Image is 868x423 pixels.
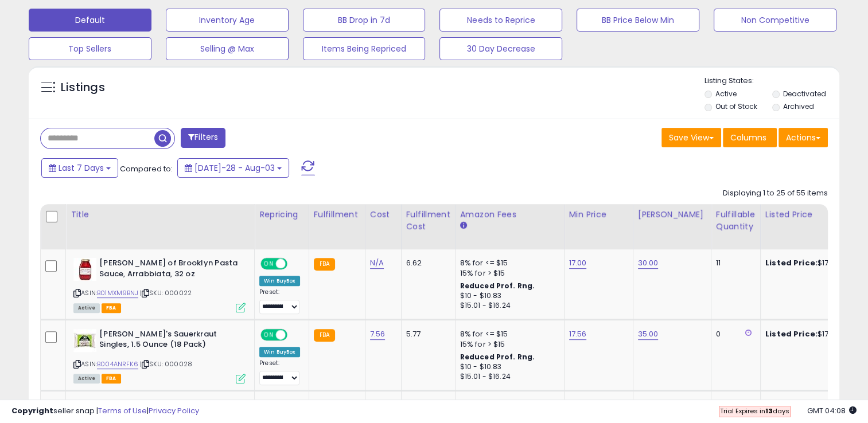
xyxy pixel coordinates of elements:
[765,406,773,416] b: 13
[460,352,535,362] b: Reduced Prof. Rng.
[73,258,246,311] div: ASIN:
[715,89,737,99] label: Active
[406,209,450,233] div: Fulfillment Cost
[779,128,828,147] button: Actions
[259,288,300,314] div: Preset:
[638,328,659,340] a: 35.00
[439,37,562,60] button: 30 Day Decrease
[303,9,426,32] button: BB Drop in 7d
[704,76,839,87] p: Listing States:
[314,329,335,342] small: FBA
[765,329,861,339] div: $17.56
[406,258,446,268] div: 6.62
[259,209,304,221] div: Repricing
[460,362,555,372] div: $10 - $10.83
[286,259,304,269] span: OFF
[460,268,555,279] div: 15% for > $15
[303,37,426,60] button: Items Being Repriced
[194,162,275,174] span: [DATE]-28 - Aug-03
[460,329,555,339] div: 8% for <= $15
[262,259,276,269] span: ON
[140,359,192,369] span: | SKU: 000028
[73,374,100,383] span: All listings currently available for purchase on Amazon
[714,9,836,32] button: Non Competitive
[765,257,818,268] b: Listed Price:
[314,258,335,271] small: FBA
[439,9,562,32] button: Needs to Reprice
[61,80,105,96] h5: Listings
[716,209,756,233] div: Fulfillable Quantity
[262,330,276,339] span: ON
[73,329,246,382] div: ASIN:
[71,209,250,221] div: Title
[406,329,446,339] div: 5.77
[723,188,828,199] div: Displaying 1 to 25 of 55 items
[73,258,96,281] img: 41CfzMMFPPL._SL40_.jpg
[577,9,699,32] button: BB Price Below Min
[120,163,173,174] span: Compared to:
[783,101,814,111] label: Archived
[783,89,826,99] label: Deactivated
[259,276,300,286] div: Win BuyBox
[11,405,53,416] strong: Copyright
[460,372,555,382] div: $15.01 - $16.24
[286,330,304,339] span: OFF
[730,132,766,143] span: Columns
[569,328,587,340] a: 17.56
[73,303,100,313] span: All listings currently available for purchase on Amazon
[460,281,535,291] b: Reduced Prof. Rng.
[765,258,861,268] div: $17.00
[569,209,628,221] div: Min Price
[97,288,138,298] a: B01MXM9BNJ
[166,37,289,60] button: Selling @ Max
[765,328,818,339] b: Listed Price:
[370,209,396,221] div: Cost
[99,258,239,282] b: [PERSON_NAME] of Brooklyn Pasta Sauce, Arrabbiata, 32 oz
[460,291,555,301] div: $10 - $10.83
[314,209,360,221] div: Fulfillment
[259,359,300,385] div: Preset:
[460,221,467,231] small: Amazon Fees.
[259,347,300,357] div: Win BuyBox
[11,406,199,417] div: seller snap | |
[765,209,865,221] div: Listed Price
[29,37,151,60] button: Top Sellers
[59,162,104,174] span: Last 7 Days
[460,301,555,311] div: $15.01 - $16.24
[97,359,138,369] a: B004ANRFK6
[370,328,386,340] a: 7.56
[98,405,147,416] a: Terms of Use
[460,339,555,350] div: 15% for > $15
[73,329,96,352] img: 415zuSF-2uS._SL40_.jpg
[638,209,706,221] div: [PERSON_NAME]
[102,303,121,313] span: FBA
[720,406,789,416] span: Trial Expires in days
[807,405,857,416] span: 2025-08-11 04:08 GMT
[569,257,587,269] a: 17.00
[723,128,777,147] button: Columns
[638,257,659,269] a: 30.00
[29,9,151,32] button: Default
[41,158,118,178] button: Last 7 Days
[370,257,384,269] a: N/A
[177,158,289,178] button: [DATE]-28 - Aug-03
[460,209,559,221] div: Amazon Fees
[715,101,757,111] label: Out of Stock
[181,128,225,148] button: Filters
[166,9,289,32] button: Inventory Age
[99,329,239,353] b: [PERSON_NAME]'s Sauerkraut Singles, 1.5 Ounce (18 Pack)
[460,258,555,268] div: 8% for <= $15
[140,288,192,297] span: | SKU: 000022
[716,258,752,268] div: 11
[102,374,121,383] span: FBA
[661,128,721,147] button: Save View
[149,405,199,416] a: Privacy Policy
[716,329,752,339] div: 0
